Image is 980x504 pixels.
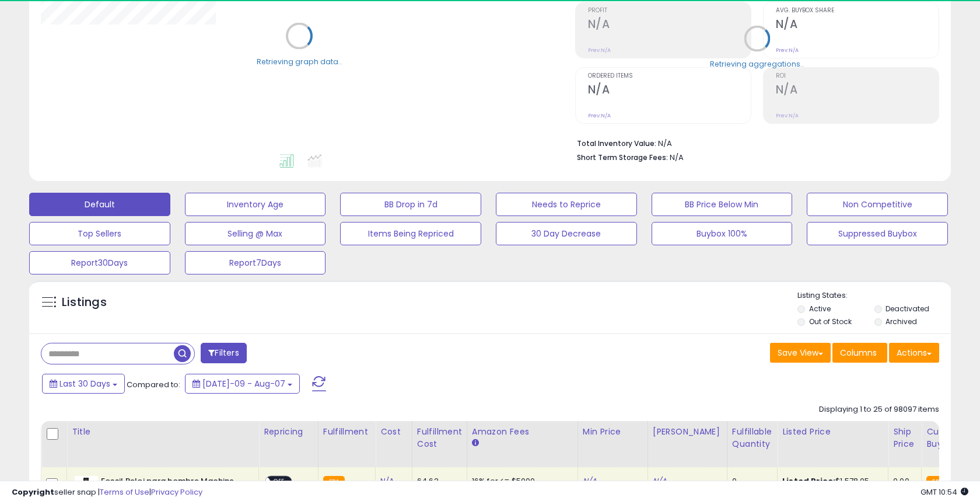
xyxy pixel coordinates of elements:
div: Fulfillment [323,426,370,438]
div: Listed Price [782,426,883,438]
label: Out of Stock [809,317,852,326]
button: Inventory Age [185,193,326,216]
button: Suppressed Buybox [807,222,948,245]
div: Fulfillable Quantity [732,426,772,450]
button: Report7Days [185,251,326,274]
button: BB Price Below Min [652,193,793,216]
button: Items Being Repriced [340,222,481,245]
div: Fulfillment Cost [417,426,462,450]
label: Active [809,304,831,314]
button: Columns [832,343,887,363]
strong: Copyright [12,486,54,498]
div: Cost [380,426,407,438]
div: Amazon Fees [472,426,573,438]
div: Displaying 1 to 25 of 98097 items [819,404,939,415]
button: Actions [889,343,939,363]
button: 30 Day Decrease [496,222,637,245]
div: seller snap | | [12,487,202,498]
button: Save View [770,343,831,363]
a: Terms of Use [100,486,149,498]
span: Columns [840,347,877,359]
button: Default [29,193,170,216]
button: Report30Days [29,251,170,274]
button: Filters [201,343,246,363]
div: [PERSON_NAME] [653,426,722,438]
span: Compared to: [127,379,180,390]
p: Listing States: [797,290,950,301]
span: [DATE]-09 - Aug-07 [202,378,285,390]
h5: Listings [62,294,107,311]
div: Min Price [583,426,643,438]
label: Deactivated [885,304,929,314]
button: [DATE]-09 - Aug-07 [185,374,300,394]
button: Last 30 Days [42,374,125,394]
span: 2025-09-7 10:54 GMT [921,486,968,498]
div: Retrieving graph data.. [257,56,342,67]
div: Ship Price [893,426,916,450]
span: Last 30 Days [60,378,110,390]
button: Selling @ Max [185,222,326,245]
small: Amazon Fees. [472,438,479,449]
button: Buybox 100% [652,222,793,245]
div: Title [72,426,254,438]
button: Top Sellers [29,222,170,245]
button: Non Competitive [807,193,948,216]
div: Retrieving aggregations.. [710,58,804,69]
button: BB Drop in 7d [340,193,481,216]
div: Repricing [264,426,313,438]
label: Archived [885,317,917,326]
button: Needs to Reprice [496,193,637,216]
a: Privacy Policy [151,486,202,498]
